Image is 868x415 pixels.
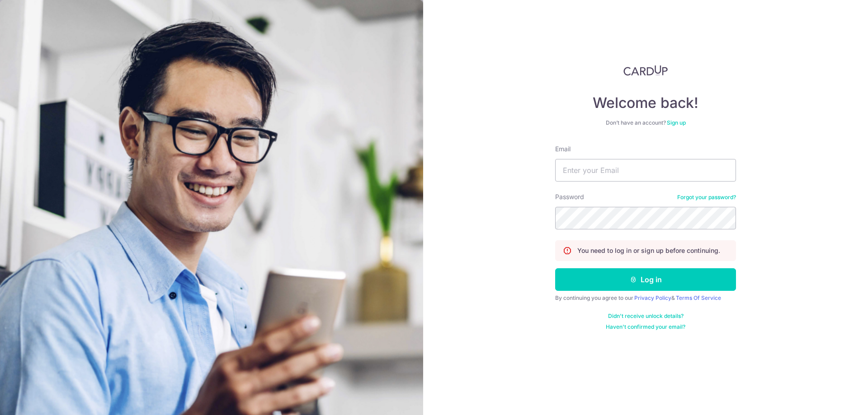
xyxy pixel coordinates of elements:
[677,194,736,201] a: Forgot your password?
[623,65,668,76] img: CardUp Logo
[555,94,736,112] h4: Welcome back!
[555,192,584,201] label: Password
[608,312,684,320] a: Didn't receive unlock details?
[676,294,721,301] a: Terms Of Service
[606,323,685,331] a: Haven't confirmed your email?
[667,119,686,126] a: Sign up
[555,119,736,126] div: Don’t have an account?
[577,246,720,255] p: You need to log in or sign up before continuing.
[555,145,571,154] label: Email
[555,159,736,182] input: Enter your Email
[634,294,671,301] a: Privacy Policy
[555,294,736,302] div: By continuing you agree to our &
[555,268,736,291] button: Log in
